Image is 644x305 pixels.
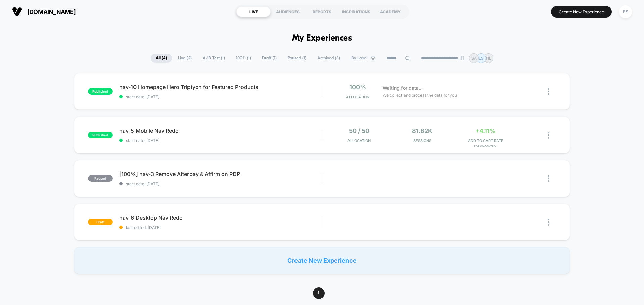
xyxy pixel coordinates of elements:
div: ACADEMY [373,6,408,17]
span: All ( 4 ) [151,54,172,63]
div: AUDIENCES [271,6,305,17]
div: INSPIRATIONS [339,6,373,17]
span: [100%] hav-3 Remove Afterpay & Affirm on PDP [119,171,322,177]
button: Create New Experience [551,6,612,18]
span: for v0 control [455,145,516,148]
span: Sessions [392,138,452,143]
span: draft [88,219,113,225]
span: hav-6 Desktop Nav Redo [119,214,322,221]
span: start date: [DATE] [119,181,322,186]
span: paused [88,175,113,182]
img: end [460,56,464,60]
img: close [548,175,549,182]
span: 100% [349,84,366,91]
button: [DOMAIN_NAME] [10,6,78,17]
img: close [548,219,549,226]
p: HL [486,56,491,61]
span: We collect and process the data for you [383,92,457,98]
p: SA [471,56,477,61]
span: hav-5 Mobile Nav Redo [119,127,322,134]
span: Draft ( 1 ) [257,54,282,63]
span: start date: [DATE] [119,138,322,143]
span: By Label [351,56,367,61]
span: last edited: [DATE] [119,225,322,230]
div: Create New Experience [74,247,570,274]
span: Live ( 2 ) [173,54,197,63]
span: 100% ( 1 ) [231,54,256,63]
span: published [88,132,113,138]
h1: My Experiences [292,33,352,43]
span: Allocation [346,95,369,99]
span: ADD TO CART RATE [455,138,516,143]
div: LIVE [236,6,271,17]
span: published [88,88,113,95]
div: REPORTS [305,6,339,17]
span: 1 [313,287,325,299]
span: [DOMAIN_NAME] [27,8,76,15]
span: Waiting for data... [383,84,423,92]
span: Paused ( 1 ) [283,54,311,63]
span: Allocation [347,138,371,143]
span: hav-10 Homepage Hero Triptych for Featured Products [119,84,322,90]
div: ES [619,5,632,18]
img: Visually logo [12,7,22,17]
p: ES [479,56,484,61]
span: start date: [DATE] [119,94,322,99]
img: close [548,132,549,139]
img: close [548,88,549,95]
span: +4.11% [475,127,496,134]
span: 81.82k [412,127,432,134]
span: A/B Test ( 1 ) [198,54,230,63]
span: Archived ( 3 ) [312,54,345,63]
button: ES [617,5,634,19]
span: 50 / 50 [349,127,369,134]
